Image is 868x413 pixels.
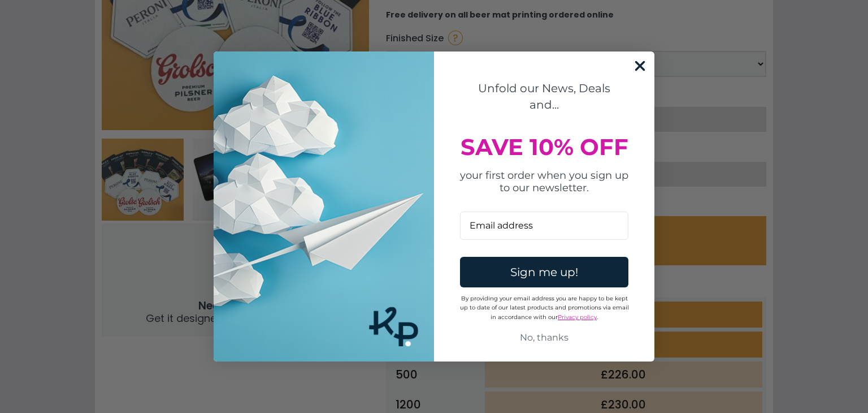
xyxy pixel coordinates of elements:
a: Privacy policy [558,313,597,321]
button: No, thanks [460,327,628,349]
img: Business Cards [214,51,434,362]
input: Email address [460,212,628,240]
span: SAVE 10% OFF [461,133,628,161]
span: By providing your email address you are happy to be kept up to date of our latest products and pr... [460,295,629,321]
span: your first order when you sign up to our newsletter. [460,169,628,194]
span: Unfold our News, Deals and... [478,81,610,111]
button: Close dialog [630,56,650,76]
button: Sign me up! [460,257,628,287]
